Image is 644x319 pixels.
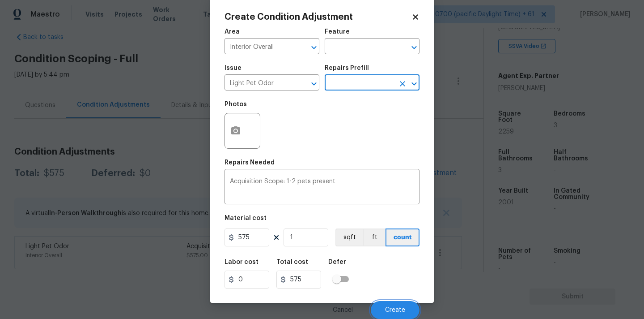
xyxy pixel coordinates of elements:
button: count [386,228,419,246]
button: Open [408,78,420,90]
h5: Repairs Needed [225,159,275,166]
button: sqft [335,228,363,246]
h5: Labor cost [225,259,258,265]
button: Create [371,301,419,319]
h5: Issue [225,65,241,71]
span: Cancel [333,307,353,314]
button: ft [363,228,386,246]
h5: Total cost [276,259,308,265]
h5: Repairs Prefill [325,65,369,71]
h5: Area [225,29,240,35]
button: Open [408,41,420,54]
span: Create [385,307,405,314]
textarea: Acquisition Scope: 1-2 pets present [230,178,414,197]
h5: Photos [225,101,247,108]
button: Cancel [318,301,367,319]
button: Clear [396,78,409,90]
h5: Material cost [225,215,267,221]
h5: Feature [325,29,350,35]
h5: Defer [328,259,346,265]
button: Open [308,78,320,90]
h2: Create Condition Adjustment [225,13,411,22]
button: Open [308,41,320,54]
